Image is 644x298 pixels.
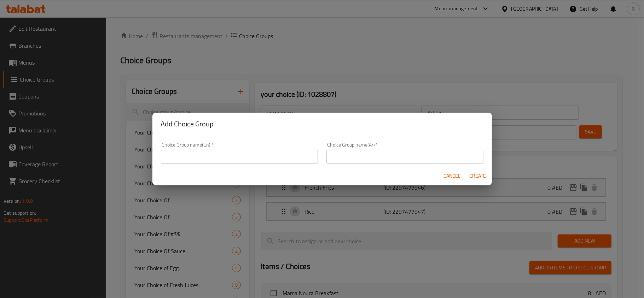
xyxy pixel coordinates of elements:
[161,150,318,164] input: Please enter Choice Group name(en)
[161,118,483,130] h2: Add Choice Group
[441,169,464,183] button: Cancel
[326,150,483,164] input: Please enter Choice Group name(ar)
[466,169,489,183] button: Create
[469,172,486,180] span: Create
[444,172,461,180] span: Cancel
